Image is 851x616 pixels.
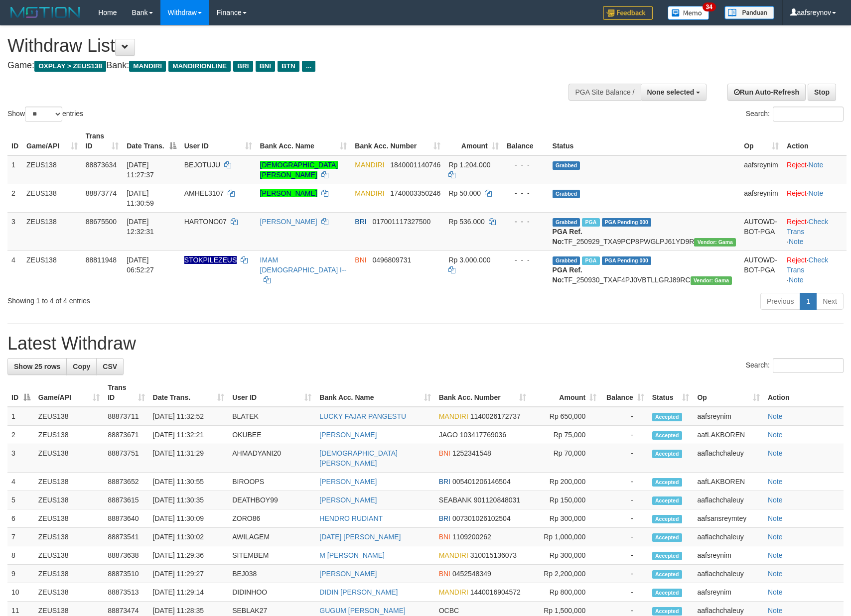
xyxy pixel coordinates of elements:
[355,218,366,226] span: BRI
[228,426,315,444] td: OKUBEE
[86,161,117,169] span: 88873634
[103,363,117,370] span: CSV
[773,358,844,373] input: Search:
[7,473,34,491] td: 4
[7,444,34,473] td: 3
[319,412,406,420] a: LUCKY FAJAR PANGESTU
[149,565,229,583] td: [DATE] 11:29:27
[228,378,315,407] th: User ID: activate to sort column ascending
[783,184,847,212] td: ·
[439,478,450,486] span: BRI
[600,444,648,473] td: -
[355,161,384,169] span: MANDIRI
[800,293,817,310] a: 1
[7,583,34,602] td: 10
[568,84,640,101] div: PGA Site Balance /
[127,218,154,236] span: [DATE] 12:32:31
[228,473,315,491] td: BIROOPS
[22,212,82,250] td: ZEUS138
[600,565,648,583] td: -
[691,276,732,285] span: Vendor URL: https://trx31.1velocity.biz
[600,378,648,407] th: Balance: activate to sort column ascending
[808,84,836,101] a: Stop
[439,431,458,439] span: JAGO
[260,256,347,274] a: IMAM [DEMOGRAPHIC_DATA] I--
[783,155,847,184] td: ·
[104,546,148,565] td: 88873638
[768,607,783,615] a: Note
[603,6,653,20] img: Feedback.jpg
[355,256,366,264] span: BNI
[693,565,764,583] td: aaflachchaleuy
[783,212,847,250] td: · ·
[168,61,231,72] span: MANDIRIONLINE
[448,256,490,264] span: Rp 3.000.000
[439,449,450,457] span: BNI
[693,583,764,602] td: aafsreynim
[319,570,377,578] a: [PERSON_NAME]
[123,127,180,155] th: Date Trans.: activate to sort column descending
[740,250,783,289] td: AUTOWD-BOT-PGA
[104,407,148,426] td: 88873711
[768,514,783,522] a: Note
[693,378,764,407] th: Op: activate to sort column ascending
[553,266,582,284] b: PGA Ref. No:
[228,583,315,602] td: DIDINHOO
[104,378,148,407] th: Trans ID: activate to sort column ascending
[474,496,520,504] span: Copy 901120848031 to clipboard
[149,407,229,426] td: [DATE] 11:32:52
[789,276,804,284] a: Note
[7,107,83,122] label: Show entries
[740,127,783,155] th: Op: activate to sort column ascending
[452,449,491,457] span: Copy 1252341548 to clipboard
[600,546,648,565] td: -
[104,583,148,602] td: 88873513
[783,250,847,289] td: · ·
[693,509,764,528] td: aafsansreymtey
[302,61,315,72] span: ...
[34,546,104,565] td: ZEUS138
[460,431,506,439] span: Copy 103417769036 to clipboard
[319,514,383,522] a: HENDRO RUDIANT
[149,491,229,509] td: [DATE] 11:30:35
[184,218,227,226] span: HARTONO07
[260,218,317,226] a: [PERSON_NAME]
[7,36,558,56] h1: Withdraw List
[319,533,401,541] a: [DATE] [PERSON_NAME]
[439,533,450,541] span: BNI
[22,250,82,289] td: ZEUS138
[470,412,521,420] span: Copy 1140026172737 to clipboard
[228,565,315,583] td: BEJ038
[768,533,783,541] a: Note
[439,588,468,596] span: MANDIRI
[600,407,648,426] td: -
[764,378,844,407] th: Action
[507,160,545,170] div: - - -
[448,218,484,226] span: Rp 536.000
[34,491,104,509] td: ZEUS138
[452,570,491,578] span: Copy 0452548349 to clipboard
[390,161,440,169] span: Copy 1840001140746 to clipboard
[703,2,716,11] span: 34
[549,127,740,155] th: Status
[7,334,844,354] h1: Latest Withdraw
[184,189,224,197] span: AMHEL3107
[149,546,229,565] td: [DATE] 11:29:36
[7,491,34,509] td: 5
[184,161,220,169] span: BEJOTUJU
[693,426,764,444] td: aafLAKBOREN
[600,491,648,509] td: -
[149,473,229,491] td: [DATE] 11:30:55
[180,127,256,155] th: User ID: activate to sort column ascending
[315,378,434,407] th: Bank Acc. Name: activate to sort column ascending
[768,551,783,559] a: Note
[652,431,682,440] span: Accepted
[22,155,82,184] td: ZEUS138
[319,607,406,615] a: GUGUM [PERSON_NAME]
[530,444,600,473] td: Rp 70,000
[7,5,83,20] img: MOTION_logo.png
[582,218,599,227] span: Marked by aaftrukkakada
[104,528,148,546] td: 88873541
[507,255,545,265] div: - - -
[7,528,34,546] td: 7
